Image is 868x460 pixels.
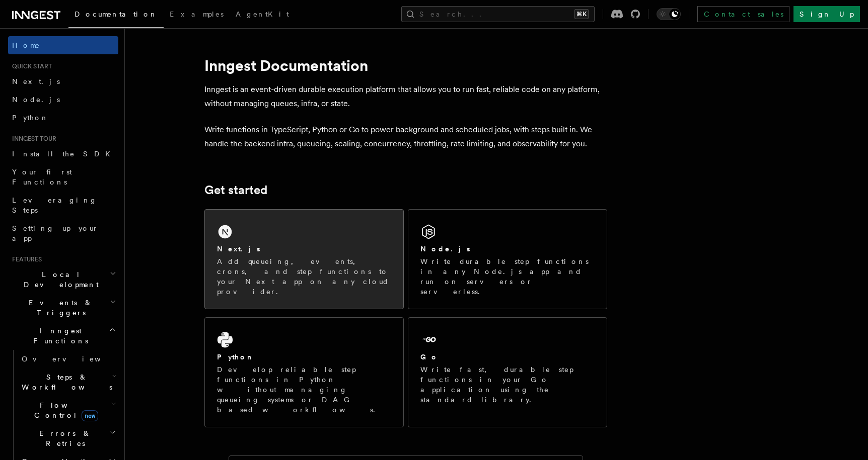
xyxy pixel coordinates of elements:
[8,72,118,90] a: Next.js
[217,352,254,362] h2: Python
[217,244,260,254] h2: Next.js
[75,10,158,18] span: Documentation
[18,372,112,392] span: Steps & Workflows
[204,123,607,151] p: Write functions in TypeScript, Python or Go to power background and scheduled jobs, with steps bu...
[8,90,118,109] a: Node.js
[8,62,52,70] span: Quick start
[420,256,595,297] p: Write durable step functions in any Node.js app and run on servers or serverless.
[8,265,118,294] button: Local Development
[217,364,391,415] p: Develop reliable step functions in Python without managing queueing systems or DAG based workflows.
[18,368,118,396] button: Steps & Workflows
[12,224,99,242] span: Setting up your app
[18,424,118,452] button: Errors & Retries
[170,10,224,18] span: Examples
[8,294,118,322] button: Events & Triggers
[12,150,116,158] span: Install the SDK
[204,209,404,309] a: Next.jsAdd queueing, events, crons, and step functions to your Next app on any cloud provider.
[8,326,109,346] span: Inngest Functions
[8,135,56,143] span: Inngest tour
[793,6,860,22] a: Sign Up
[8,255,42,263] span: Features
[574,9,589,19] kbd: ⌘K
[12,196,97,214] span: Leveraging Steps
[164,3,230,27] a: Examples
[12,77,60,85] span: Next.js
[18,396,118,424] button: Flow Controlnew
[217,256,391,297] p: Add queueing, events, crons, and step functions to your Next app on any cloud provider.
[420,244,470,254] h2: Node.js
[8,36,118,54] a: Home
[8,298,110,318] span: Events & Triggers
[420,352,439,362] h2: Go
[204,82,607,111] p: Inngest is an event-driven durable execution platform that allows you to run fast, reliable code ...
[12,96,60,104] span: Node.js
[8,269,110,290] span: Local Development
[8,322,118,350] button: Inngest Functions
[408,209,607,309] a: Node.jsWrite durable step functions in any Node.js app and run on servers or serverless.
[12,168,72,186] span: Your first Functions
[401,6,595,22] button: Search...⌘K
[657,8,681,20] button: Toggle dark mode
[8,109,118,127] a: Python
[12,114,49,122] span: Python
[204,183,267,197] a: Get started
[230,3,295,27] a: AgentKit
[420,364,595,405] p: Write fast, durable step functions in your Go application using the standard library.
[18,428,109,448] span: Errors & Retries
[8,163,118,191] a: Your first Functions
[8,191,118,219] a: Leveraging Steps
[22,355,125,363] span: Overview
[8,219,118,247] a: Setting up your app
[204,317,404,427] a: PythonDevelop reliable step functions in Python without managing queueing systems or DAG based wo...
[18,400,111,420] span: Flow Control
[12,40,40,50] span: Home
[8,145,118,163] a: Install the SDK
[68,3,164,28] a: Documentation
[408,317,607,427] a: GoWrite fast, durable step functions in your Go application using the standard library.
[697,6,789,22] a: Contact sales
[236,10,289,18] span: AgentKit
[204,56,607,74] h1: Inngest Documentation
[18,350,118,368] a: Overview
[82,410,98,421] span: new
